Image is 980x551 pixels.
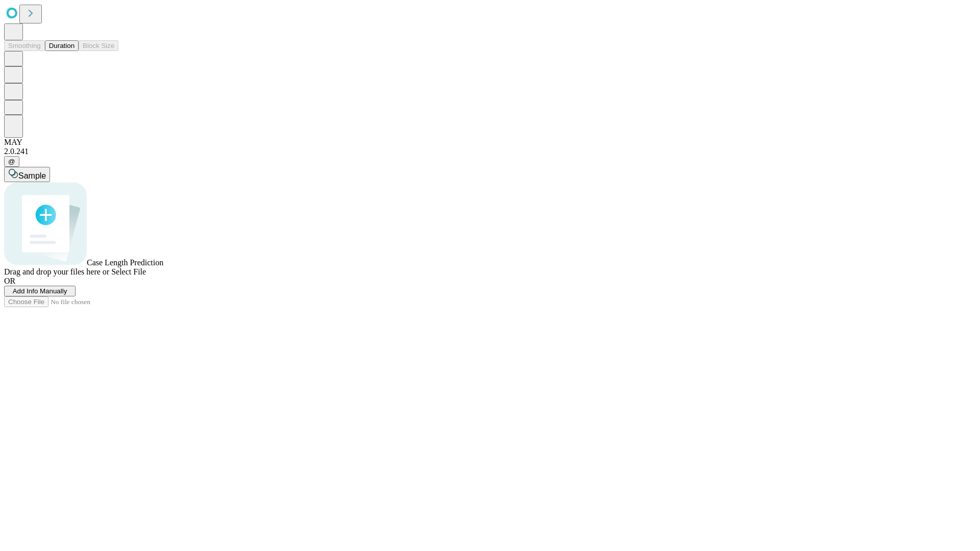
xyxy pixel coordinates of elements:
[45,40,79,51] button: Duration
[18,171,46,180] span: Sample
[87,258,163,267] span: Case Length Prediction
[4,147,976,156] div: 2.0.241
[4,40,45,51] button: Smoothing
[111,267,146,276] span: Select File
[4,138,976,147] div: MAY
[8,158,15,165] span: @
[13,287,67,295] span: Add Info Manually
[79,40,118,51] button: Block Size
[4,286,76,296] button: Add Info Manually
[4,167,50,182] button: Sample
[4,277,15,285] span: OR
[4,267,109,276] span: Drag and drop your files here or
[4,156,19,167] button: @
